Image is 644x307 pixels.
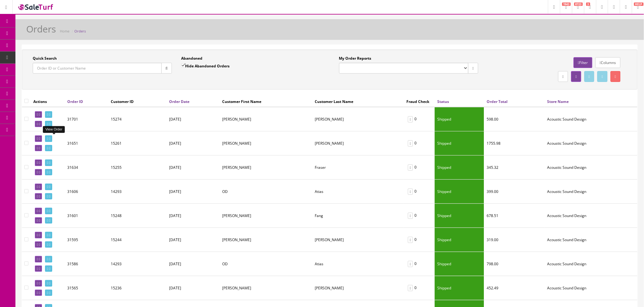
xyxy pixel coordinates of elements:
[181,63,230,69] label: Hide Abandoned Orders
[108,156,167,180] td: 15255
[586,2,590,6] span: 3
[487,99,508,104] a: Order Total
[435,156,484,180] td: Shipped
[108,228,167,252] td: 15244
[404,228,435,252] td: 0
[404,180,435,204] td: 0
[634,2,644,6] span: HELP
[435,252,484,276] td: Shipped
[65,228,108,252] td: 31595
[484,204,545,228] td: 678.51
[313,156,404,180] td: Fraser
[65,252,108,276] td: 31586
[404,252,435,276] td: 0
[484,156,545,180] td: 345.32
[484,180,545,204] td: 399.00
[220,252,313,276] td: OD
[167,131,220,156] td: [DATE]
[313,252,404,276] td: Atias
[545,252,638,276] td: Acoustic Sound Design
[167,180,220,204] td: [DATE]
[404,96,435,107] th: Fraud Check
[169,99,189,104] a: Order Date
[220,204,313,228] td: Geoffrey
[545,107,638,131] td: Acoustic Sound Design
[33,63,162,74] input: Order ID or Customer Name
[108,204,167,228] td: 15248
[17,3,54,11] img: SaleTurf
[33,56,57,61] label: Quick Search
[313,131,404,156] td: Fong
[108,131,167,156] td: 15261
[65,156,108,180] td: 31634
[545,276,638,300] td: Acoustic Sound Design
[65,276,108,300] td: 31565
[181,56,202,61] label: Abandoned
[313,276,404,300] td: Shapiro
[65,180,108,204] td: 31606
[484,228,545,252] td: 319.00
[313,204,404,228] td: Fang
[484,131,545,156] td: 1755.98
[65,204,108,228] td: 31601
[220,156,313,180] td: Doug
[404,131,435,156] td: 0
[108,252,167,276] td: 14293
[167,276,220,300] td: [DATE]
[562,2,571,6] span: 1943
[220,276,313,300] td: Todd
[43,126,65,133] div: View Order
[545,131,638,156] td: Acoustic Sound Design
[435,276,484,300] td: Shipped
[181,63,185,67] input: Hide Abandoned Orders
[545,180,638,204] td: Acoustic Sound Design
[167,228,220,252] td: [DATE]
[313,96,404,107] th: Customer Last Name
[167,252,220,276] td: [DATE]
[108,276,167,300] td: 15236
[220,107,313,131] td: JESSE
[339,56,372,61] label: My Order Reports
[545,204,638,228] td: Acoustic Sound Design
[574,57,592,68] a: Filter
[545,156,638,180] td: Acoustic Sound Design
[67,99,83,104] a: Order ID
[220,228,313,252] td: Gregg
[65,131,108,156] td: 31651
[404,276,435,300] td: 0
[596,57,621,68] a: Columns
[65,107,108,131] td: 31701
[220,131,313,156] td: Derek
[404,156,435,180] td: 0
[404,204,435,228] td: 0
[167,204,220,228] td: [DATE]
[60,29,69,33] a: Home
[404,107,435,131] td: 0
[545,228,638,252] td: Acoustic Sound Design
[74,29,86,33] a: Orders
[108,107,167,131] td: 15274
[435,180,484,204] td: Shipped
[167,156,220,180] td: [DATE]
[26,24,56,34] h1: Orders
[435,204,484,228] td: Shipped
[220,180,313,204] td: OD
[313,107,404,131] td: RIVERA
[484,252,545,276] td: 798.00
[108,96,167,107] th: Customer ID
[435,131,484,156] td: Shipped
[313,180,404,204] td: Atias
[313,228,404,252] td: Bauman
[484,107,545,131] td: 598.00
[547,99,569,104] a: Store Name
[484,276,545,300] td: 452.49
[31,96,65,107] th: Actions
[220,96,313,107] th: Customer First Name
[435,228,484,252] td: Shipped
[435,107,484,131] td: Shipped
[108,180,167,204] td: 14293
[437,99,449,104] a: Status
[574,2,583,6] span: 8723
[167,107,220,131] td: [DATE]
